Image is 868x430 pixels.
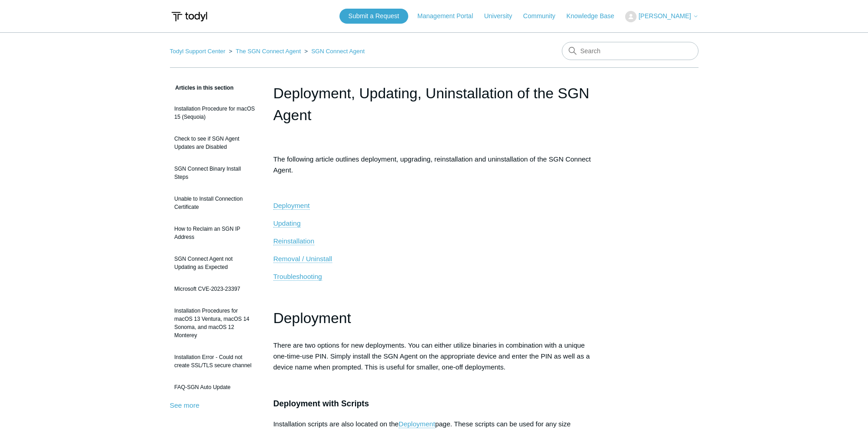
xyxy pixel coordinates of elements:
[273,399,369,408] span: Deployment with Scripts
[170,85,234,91] span: Articles in this section
[170,250,260,276] a: SGN Connect Agent not Updating as Expected
[339,9,408,24] a: Submit a Request
[273,255,332,263] span: Removal / Uninstall
[170,48,226,55] a: Todyl Support Center
[170,130,260,156] a: Check to see if SGN Agent Updates are Disabled
[273,219,301,228] a: Updating
[236,48,301,55] a: The SGN Connect Agent
[273,202,310,210] a: Deployment
[273,273,322,281] a: Troubleshooting
[273,237,314,245] a: Reinstallation
[170,220,260,246] a: How to Reclaim an SGN IP Address
[170,8,209,25] img: Todyl Support Center Help Center home page
[273,310,351,326] span: Deployment
[638,12,691,20] span: [PERSON_NAME]
[170,401,200,409] a: See more
[273,255,332,263] a: Removal / Uninstall
[523,11,565,21] a: Community
[273,155,591,174] span: The following article outlines deployment, upgrading, reinstallation and uninstallation of the SG...
[273,219,301,227] span: Updating
[273,420,399,428] span: Installation scripts are also located on the
[273,237,314,245] span: Reinstallation
[170,349,260,374] a: Installation Error - Could not create SSL/TLS secure channel
[170,280,260,298] a: Microsoft CVE-2023-23397
[417,11,482,21] a: Management Portal
[566,11,623,21] a: Knowledge Base
[227,48,303,55] li: The SGN Connect Agent
[170,190,260,216] a: Unable to Install Connection Certificate
[170,302,260,344] a: Installation Procedures for macOS 13 Ventura, macOS 14 Sonoma, and macOS 12 Monterey
[170,160,260,186] a: SGN Connect Binary Install Steps
[399,420,435,428] a: Deployment
[625,11,698,22] button: [PERSON_NAME]
[484,11,521,21] a: University
[273,341,590,371] span: There are two options for new deployments. You can either utilize binaries in combination with a ...
[311,48,365,55] a: SGN Connect Agent
[170,48,227,55] li: Todyl Support Center
[273,273,322,280] span: Troubleshooting
[170,379,260,396] a: FAQ-SGN Auto Update
[562,42,699,60] input: Search
[273,82,595,126] h1: Deployment, Updating, Uninstallation of the SGN Agent
[170,100,260,126] a: Installation Procedure for macOS 15 (Sequoia)
[303,48,365,55] li: SGN Connect Agent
